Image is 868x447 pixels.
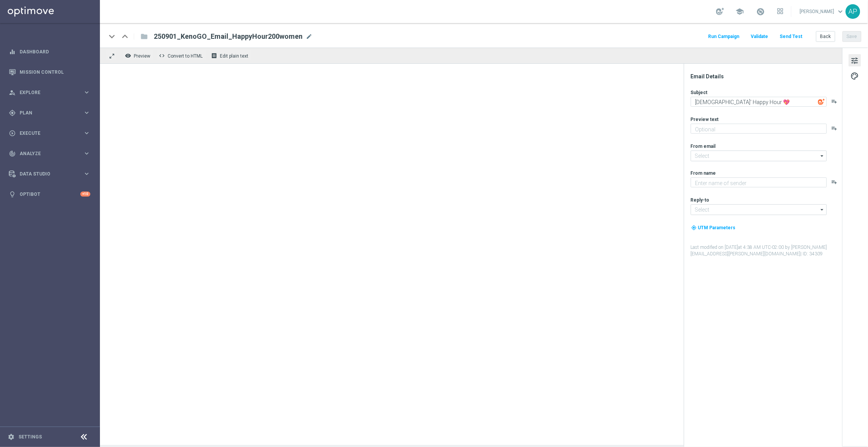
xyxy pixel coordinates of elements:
span: Explore [20,90,83,95]
span: Analyze [20,151,83,156]
span: tune [851,56,859,66]
i: keyboard_arrow_right [83,109,90,116]
button: equalizer Dashboard [8,49,91,55]
a: Optibot [20,184,80,204]
i: lightbulb [9,191,16,198]
div: Mission Control [9,62,90,82]
i: arrow_drop_down [819,151,826,161]
span: school [736,7,744,16]
button: Data Studio keyboard_arrow_right [8,171,91,177]
i: receipt [211,53,217,59]
button: palette [849,70,861,82]
div: Explore [9,89,83,96]
label: From name [691,170,716,176]
span: keyboard_arrow_down [836,7,845,16]
button: play_circle_outline Execute keyboard_arrow_right [8,130,91,136]
div: +10 [80,192,90,197]
a: Dashboard [20,41,90,62]
i: track_changes [9,150,16,157]
div: Dashboard [9,41,90,62]
span: mode_edit [306,33,313,40]
i: remove_red_eye [125,53,131,59]
span: palette [851,71,859,81]
div: AP [846,4,860,19]
button: lightbulb Optibot +10 [8,191,91,197]
img: optiGenie.svg [818,98,825,105]
i: keyboard_arrow_right [83,129,90,137]
span: Preview [134,53,150,59]
button: Validate [750,31,770,42]
i: gps_fixed [9,109,16,116]
label: Preview text [691,116,719,123]
button: my_location UTM Parameters [691,223,737,232]
button: person_search Explore keyboard_arrow_right [8,89,91,96]
label: From email [691,143,716,149]
span: UTM Parameters [698,225,736,230]
label: Reply-to [691,197,710,203]
i: keyboard_arrow_right [83,150,90,157]
a: Mission Control [20,62,90,82]
span: Execute [20,131,83,136]
div: Data Studio [9,171,83,177]
button: code Convert to HTML [157,51,206,61]
button: track_changes Analyze keyboard_arrow_right [8,151,91,157]
i: equalizer [9,48,16,55]
button: playlist_add [831,179,838,185]
button: receipt Edit plain text [209,51,252,61]
span: Data Studio [20,172,83,176]
span: code [159,53,165,59]
a: Settings [18,435,42,439]
button: tune [849,54,861,66]
button: Save [843,31,861,42]
div: Email Details [691,73,841,80]
span: | ID: 34309 [801,251,823,257]
label: Last modified on [DATE] at 4:38 AM UTC-02:00 by [PERSON_NAME][EMAIL_ADDRESS][PERSON_NAME][DOMAIN_... [691,244,841,257]
span: Validate [751,34,768,39]
span: Edit plain text [220,53,248,59]
i: play_circle_outline [9,130,16,137]
input: Select [691,204,827,215]
button: remove_red_eye Preview [123,51,154,61]
i: keyboard_arrow_right [83,89,90,96]
div: Analyze [9,150,83,157]
input: Select [691,151,827,161]
span: 250901_KenoGO_Email_HappyHour200women [154,32,303,41]
i: keyboard_arrow_right [83,170,90,177]
button: gps_fixed Plan keyboard_arrow_right [8,110,91,116]
label: Subject [691,89,708,96]
span: Plan [20,111,83,115]
button: playlist_add [831,125,838,131]
div: Execute [9,130,83,137]
button: Send Test [779,31,804,42]
button: Back [816,31,835,42]
div: Plan [9,109,83,116]
i: arrow_drop_down [819,205,826,215]
i: settings [8,434,15,440]
button: Run Campaign [707,31,741,42]
i: my_location [692,225,697,230]
button: Mission Control [8,69,91,75]
span: Convert to HTML [168,53,203,59]
div: Optibot [9,184,90,204]
button: playlist_add [831,98,838,104]
a: [PERSON_NAME]keyboard_arrow_down [799,6,846,17]
i: person_search [9,89,16,96]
